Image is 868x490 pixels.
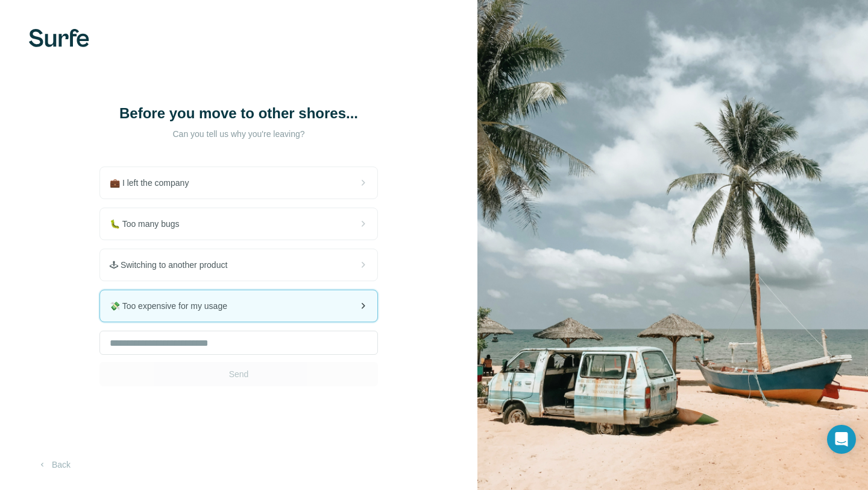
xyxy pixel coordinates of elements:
p: Can you tell us why you're leaving? [118,128,359,140]
span: 🐛 Too many bugs [110,218,189,230]
span: 💼 I left the company [110,177,198,189]
img: Surfe's logo [29,29,89,47]
span: 🕹 Switching to another product [110,259,237,271]
button: Back [29,454,79,476]
span: 💸 Too expensive for my usage [110,300,237,312]
div: Open Intercom Messenger [827,425,856,454]
h1: Before you move to other shores... [118,104,359,123]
